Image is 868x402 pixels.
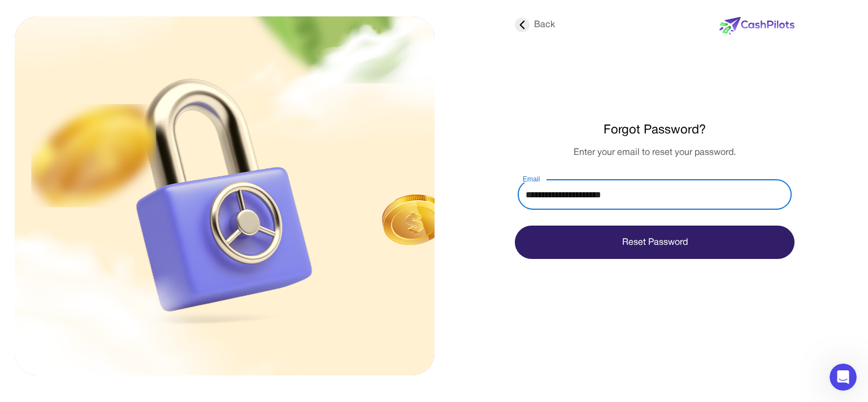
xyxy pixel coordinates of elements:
[515,146,795,159] div: Enter your email to reset your password.
[830,364,857,391] iframe: Intercom live chat
[515,121,795,140] div: Forgot Password?
[515,18,555,32] div: Back
[719,17,795,35] img: new-logo.svg
[515,226,795,259] button: Reset Password
[523,174,540,184] label: Email
[15,16,435,375] img: forgot-password.svg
